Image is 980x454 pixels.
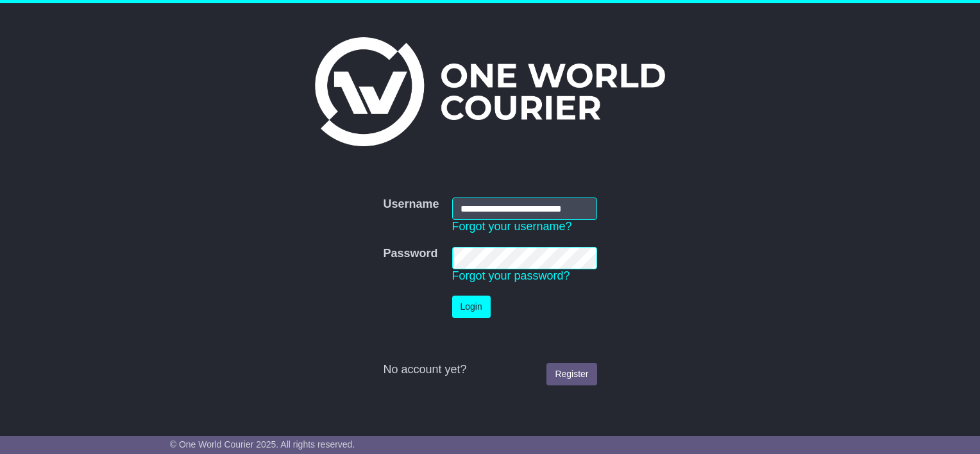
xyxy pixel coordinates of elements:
[383,247,437,261] label: Password
[452,220,572,233] a: Forgot your username?
[383,198,439,212] label: Username
[170,439,355,450] span: © One World Courier 2025. All rights reserved.
[452,296,491,318] button: Login
[315,37,665,146] img: One World
[452,269,570,282] a: Forgot your password?
[546,363,596,385] a: Register
[383,363,596,377] div: No account yet?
